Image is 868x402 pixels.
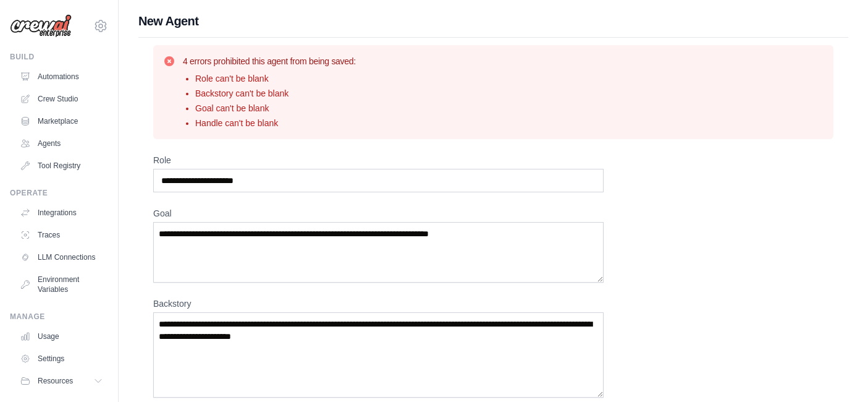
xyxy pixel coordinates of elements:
[15,270,108,299] a: Environment Variables
[15,247,108,267] a: LLM Connections
[195,72,356,85] li: Role can't be blank
[10,188,108,198] div: Operate
[195,102,356,114] li: Goal can't be blank
[15,134,108,153] a: Agents
[15,111,108,131] a: Marketplace
[10,312,108,322] div: Manage
[195,117,356,129] li: Handle can't be blank
[15,67,108,87] a: Automations
[153,207,604,220] label: Goal
[15,203,108,223] a: Integrations
[153,154,604,166] label: Role
[153,297,604,310] label: Backstory
[183,55,356,67] h3: 4 errors prohibited this agent from being saved:
[15,156,108,176] a: Tool Registry
[15,371,108,391] button: Resources
[38,376,73,386] span: Resources
[15,349,108,369] a: Settings
[138,12,848,30] h1: New Agent
[15,89,108,109] a: Crew Studio
[10,52,108,62] div: Build
[195,87,356,100] li: Backstory can't be blank
[10,14,72,38] img: Logo
[15,327,108,346] a: Usage
[15,225,108,245] a: Traces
